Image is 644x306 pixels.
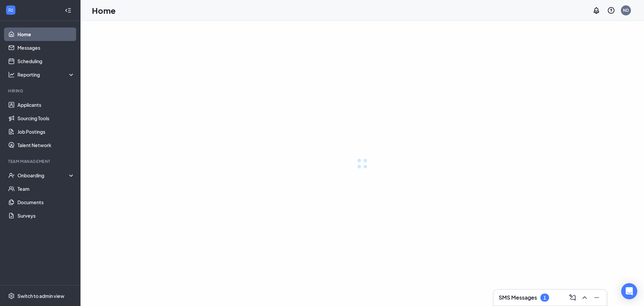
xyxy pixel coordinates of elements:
[17,98,75,112] a: Applicants
[543,295,546,301] div: 1
[8,88,73,94] div: Hiring
[17,28,75,41] a: Home
[17,125,75,138] a: Job Postings
[8,159,73,164] div: Team Management
[592,6,600,14] svg: Notifications
[17,138,75,152] a: Talent Network
[567,292,577,303] button: ComposeMessage
[581,294,589,302] svg: ChevronUp
[17,41,75,54] a: Messages
[579,292,589,303] button: ChevronUp
[17,54,75,68] a: Scheduling
[593,294,601,302] svg: Minimize
[7,7,14,13] svg: WorkstreamLogo
[623,7,629,13] div: ND
[17,172,75,179] div: Onboarding
[17,112,75,125] a: Sourcing Tools
[591,292,601,303] button: Minimize
[65,7,71,14] svg: Collapse
[17,71,75,78] div: Reporting
[17,293,64,299] div: Switch to admin view
[621,283,637,299] div: Open Intercom Messenger
[8,71,15,78] svg: Analysis
[17,209,75,222] a: Surveys
[607,6,615,14] svg: QuestionInfo
[17,182,75,195] a: Team
[17,195,75,209] a: Documents
[569,294,577,302] svg: ComposeMessage
[499,294,537,301] h3: SMS Messages
[8,293,15,299] svg: Settings
[92,5,116,16] h1: Home
[8,172,15,179] svg: UserCheck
